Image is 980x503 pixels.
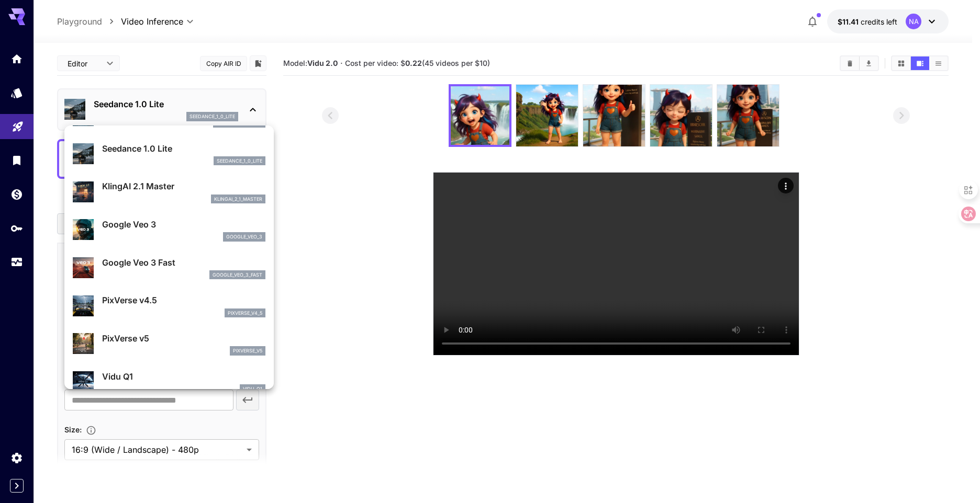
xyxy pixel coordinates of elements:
div: Seedance 1.0 Liteseedance_1_0_lite [73,138,265,170]
p: pixverse_v5 [233,347,262,355]
p: Google Veo 3 Fast [102,256,265,269]
p: klingai_2_1_master [214,196,262,203]
p: pixverse_v4_5 [228,310,262,317]
p: PixVerse v4.5 [102,294,265,306]
div: PixVerse v4.5pixverse_v4_5 [73,290,265,322]
div: Vidu Q1vidu_q1 [73,366,265,398]
p: Vidu Q1 [102,370,265,383]
p: Google Veo 3 [102,218,265,231]
div: Google Veo 3google_veo_3 [73,214,265,246]
div: Google Veo 3 Fastgoogle_veo_3_fast [73,252,265,284]
p: seedance_1_0_lite [217,157,262,165]
div: PixVerse v5pixverse_v5 [73,328,265,360]
p: google_veo_3 [226,233,262,241]
p: PixVerse v5 [102,332,265,345]
div: KlingAI 2.1 Masterklingai_2_1_master [73,176,265,208]
p: vidu_q1 [243,385,262,393]
p: KlingAI 2.1 Master [102,180,265,192]
p: Seedance 1.0 Lite [102,142,265,155]
p: google_veo_3_fast [213,271,262,279]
